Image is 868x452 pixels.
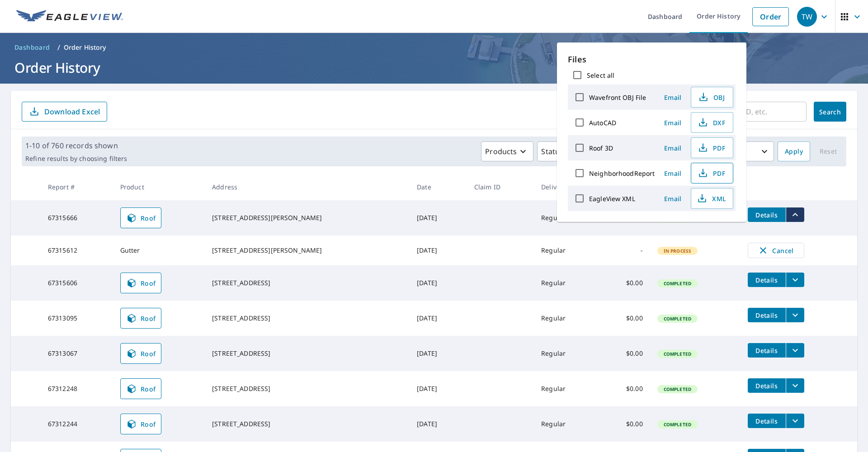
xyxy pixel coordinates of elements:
span: Roof [126,278,156,288]
td: 67312244 [41,406,113,442]
th: Report # [41,174,113,200]
td: [DATE] [410,301,467,336]
div: TW [797,7,817,27]
p: Refine results by choosing filters [25,155,127,163]
span: XML [697,193,726,204]
span: Email [662,93,684,102]
p: Files [568,53,736,66]
th: Date [410,174,467,200]
td: [DATE] [410,371,467,406]
a: Roof [120,207,162,228]
td: Regular [534,235,599,265]
div: [STREET_ADDRESS][PERSON_NAME] [212,246,402,255]
p: 1-10 of 760 records shown [25,140,127,151]
button: detailsBtn-67315666 [748,207,786,222]
span: DXF [697,117,726,128]
span: PDF [697,168,726,179]
span: Apply [785,146,803,157]
button: detailsBtn-67313067 [748,343,786,358]
span: Details [753,211,780,219]
td: $0.00 [599,301,650,336]
button: Email [658,90,687,104]
td: 67313095 [41,301,113,336]
button: Email [658,166,687,180]
span: PDF [697,142,726,153]
button: filesDropdownBtn-67312244 [786,414,804,428]
button: PDF [691,163,733,184]
a: Roof [120,308,162,329]
td: Regular [534,371,599,406]
a: Roof [120,273,162,293]
button: Products [481,141,533,161]
button: PDF [691,137,733,158]
button: XML [691,188,733,209]
span: OBJ [697,92,726,103]
button: Apply [778,141,810,161]
button: Download Excel [22,102,107,122]
button: Email [658,192,687,206]
td: Regular [534,406,599,442]
span: Details [753,417,780,425]
img: EV Logo [16,10,123,24]
div: [STREET_ADDRESS] [212,278,402,287]
td: [DATE] [410,336,467,371]
button: detailsBtn-67313095 [748,308,786,322]
button: detailsBtn-67312244 [748,414,786,428]
label: Roof 3D [589,144,613,152]
span: Email [662,118,684,127]
a: Dashboard [11,40,54,55]
label: Select all [587,71,614,80]
p: Products [485,146,517,157]
span: Completed [658,386,697,392]
td: 67315666 [41,200,113,235]
label: EagleView XML [589,194,635,203]
button: detailsBtn-67315606 [748,273,786,287]
button: Email [658,141,687,155]
button: detailsBtn-67312248 [748,378,786,393]
button: filesDropdownBtn-67315606 [786,273,804,287]
span: Details [753,276,780,284]
td: 67315612 [41,235,113,265]
label: AutoCAD [589,118,616,127]
span: Cancel [757,245,795,256]
span: Roof [126,348,156,359]
span: Roof [126,313,156,324]
button: Email [658,116,687,130]
td: 67312248 [41,371,113,406]
button: Search [814,102,846,122]
span: Dashboard [14,43,50,52]
button: filesDropdownBtn-67312248 [786,378,804,393]
button: filesDropdownBtn-67313067 [786,343,804,358]
td: [DATE] [410,235,467,265]
span: Search [821,108,839,116]
p: Status [541,146,563,157]
td: $0.00 [599,406,650,442]
button: DXF [691,112,733,133]
h1: Order History [11,58,857,77]
span: Completed [658,315,697,322]
span: Roof [126,383,156,394]
label: Wavefront OBJ File [589,93,646,102]
div: [STREET_ADDRESS][PERSON_NAME] [212,213,402,222]
td: Gutter [113,235,205,265]
span: Details [753,311,780,320]
td: $0.00 [599,265,650,301]
th: Product [113,174,205,200]
th: Claim ID [467,174,534,200]
td: 67313067 [41,336,113,371]
div: [STREET_ADDRESS] [212,419,402,428]
td: Regular [534,336,599,371]
a: Roof [120,343,162,364]
li: / [57,42,60,53]
button: OBJ [691,87,733,108]
div: [STREET_ADDRESS] [212,384,402,393]
div: [STREET_ADDRESS] [212,349,402,358]
label: NeighborhoodReport [589,169,655,178]
nav: breadcrumb [11,40,857,55]
button: filesDropdownBtn-67313095 [786,308,804,322]
p: Order History [64,43,106,52]
td: $0.00 [599,371,650,406]
span: Roof [126,419,156,429]
span: Email [662,194,684,203]
div: [STREET_ADDRESS] [212,314,402,323]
